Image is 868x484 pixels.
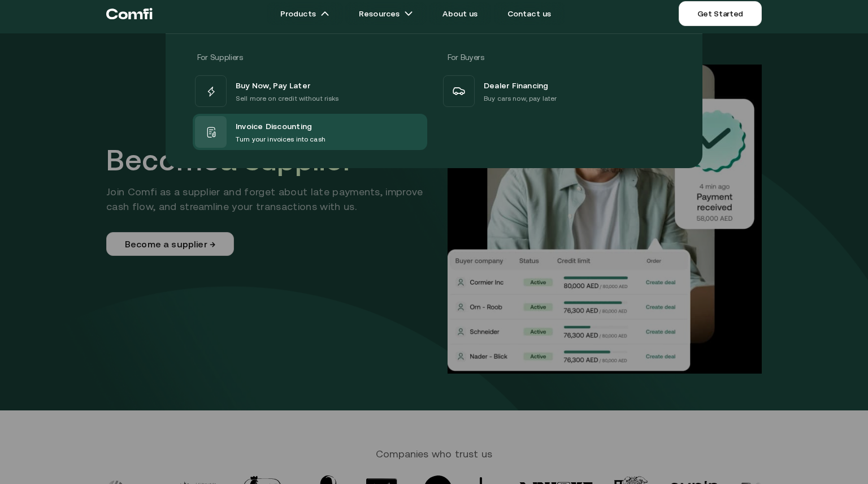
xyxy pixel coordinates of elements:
[404,9,413,18] img: arrow icons
[448,53,484,62] span: For Buyers
[267,2,343,25] a: Productsarrow icons
[197,53,242,62] span: For Suppliers
[320,9,329,18] img: arrow icons
[236,134,325,145] p: Turn your invoices into cash
[441,73,675,109] a: Dealer FinancingBuy cars now, pay later
[484,78,549,93] span: Dealer Financing
[429,2,491,25] a: About us
[236,93,339,104] p: Sell more on credit without risks
[484,93,557,104] p: Buy cars now, pay later
[193,114,427,150] a: Invoice DiscountingTurn your invoices into cash
[494,2,565,25] a: Contact us
[345,2,427,25] a: Resourcesarrow icons
[679,1,762,26] a: Get Started
[236,119,312,134] span: Invoice Discounting
[236,78,310,93] span: Buy Now, Pay Later
[193,73,427,109] a: Buy Now, Pay LaterSell more on credit without risks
